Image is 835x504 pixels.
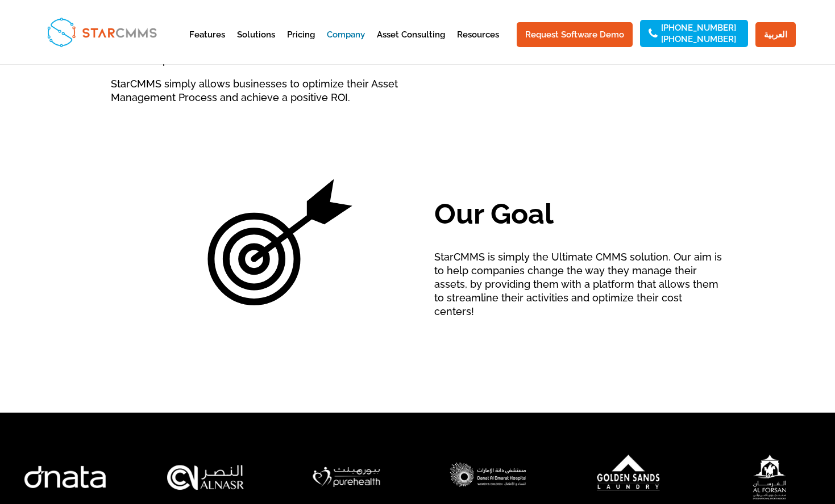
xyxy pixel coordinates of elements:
[237,31,275,58] a: Solutions
[313,460,381,494] img: PH-Logo-White-1
[434,250,724,318] p: StarCMMS is simply the Ultimate CMMS solution. Our aim is to help companies change the way they m...
[517,22,633,47] a: Request Software Demo
[377,31,445,58] a: Asset Consulting
[661,35,736,43] a: [PHONE_NUMBER]
[661,24,736,32] a: [PHONE_NUMBER]
[111,77,401,104] p: StarCMMS simply allows businesses to optimize their Asset Management Process and achieve a positi...
[287,31,315,58] a: Pricing
[189,31,225,58] a: Features
[327,31,365,58] a: Company
[282,460,412,494] div: 7 / 7
[434,200,724,234] h2: Our Goal
[640,381,835,504] iframe: Chat Widget
[457,31,499,58] a: Resources
[42,12,161,52] img: StarCMMS
[755,22,796,47] a: العربية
